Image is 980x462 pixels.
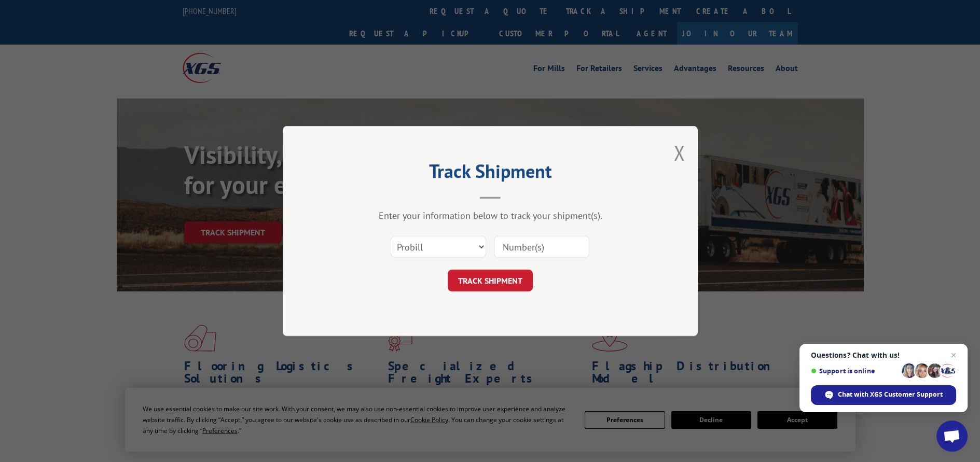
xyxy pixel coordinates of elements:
[448,270,533,291] button: TRACK SHIPMENT
[335,209,646,221] div: Enter your information below to track your shipment(s).
[811,351,956,359] span: Questions? Chat with us!
[936,421,968,452] div: Open chat
[838,390,943,399] span: Chat with XGS Customer Support
[947,349,960,361] span: Close chat
[335,164,646,184] h2: Track Shipment
[811,385,956,405] div: Chat with XGS Customer Support
[494,236,589,258] input: Number(s)
[811,367,898,375] span: Support is online
[673,139,685,166] button: Close modal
